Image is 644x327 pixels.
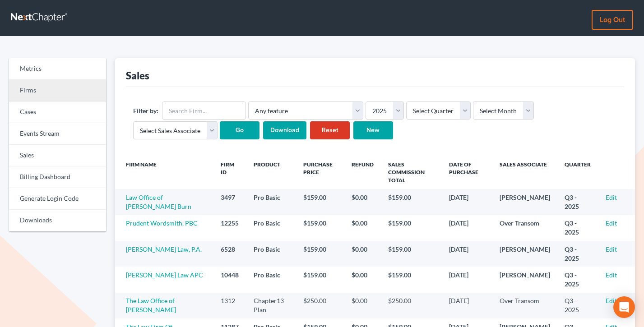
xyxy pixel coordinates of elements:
th: Date of Purchase [442,156,492,189]
td: [DATE] [442,241,492,267]
th: Firm ID [213,156,246,189]
td: $159.00 [296,267,344,292]
th: Purchase Price [296,156,344,189]
td: $159.00 [381,215,442,241]
td: $0.00 [344,215,381,241]
td: $159.00 [381,267,442,292]
td: Q3 - 2025 [557,215,598,241]
a: [PERSON_NAME] Law APC [126,271,203,279]
td: Pro Basic [246,189,296,215]
a: Edit [606,271,617,279]
td: [PERSON_NAME] [492,189,557,215]
a: New [353,121,393,139]
td: Pro Basic [246,241,296,267]
td: $159.00 [296,241,344,267]
a: [PERSON_NAME] Law, P.A. [126,245,202,253]
td: 3497 [213,189,246,215]
td: Pro Basic [246,267,296,292]
td: [DATE] [442,293,492,318]
td: 1312 [213,293,246,318]
td: Pro Basic [246,215,296,241]
a: Edit [606,193,617,201]
a: Generate Login Code [9,188,106,210]
label: Filter by: [133,106,158,115]
td: $250.00 [296,293,344,318]
a: Firms [9,80,106,101]
a: Edit [606,219,617,227]
td: Over Transom [492,215,557,241]
a: Edit [606,297,617,304]
td: Q3 - 2025 [557,189,598,215]
td: $159.00 [296,189,344,215]
input: Search Firm... [162,101,246,120]
td: 6528 [213,241,246,267]
a: Law Office of [PERSON_NAME] Burn [126,193,191,210]
td: [DATE] [442,267,492,292]
a: Cases [9,101,106,123]
td: $159.00 [296,215,344,241]
a: Metrics [9,58,106,80]
input: Download [263,121,306,139]
td: $0.00 [344,241,381,267]
th: Firm Name [115,156,213,189]
td: 12255 [213,215,246,241]
a: Sales [9,145,106,166]
input: Go [220,121,259,139]
th: Quarter [557,156,598,189]
a: Edit [606,245,617,253]
td: $0.00 [344,267,381,292]
td: Q3 - 2025 [557,293,598,318]
th: Product [246,156,296,189]
th: Sales Associate [492,156,557,189]
td: $159.00 [381,189,442,215]
td: Over Transom [492,293,557,318]
a: Prudent Wordsmith, PBC [126,219,198,227]
a: Log out [592,10,633,30]
td: [PERSON_NAME] [492,267,557,292]
td: 10448 [213,267,246,292]
td: $0.00 [344,293,381,318]
a: Events Stream [9,123,106,145]
a: Reset [310,121,350,139]
td: [DATE] [442,215,492,241]
td: $0.00 [344,189,381,215]
td: $159.00 [381,241,442,267]
a: Billing Dashboard [9,166,106,188]
td: Q3 - 2025 [557,241,598,267]
td: Chapter13 Plan [246,293,296,318]
th: Sales Commission Total [381,156,442,189]
a: Downloads [9,210,106,231]
th: Refund [344,156,381,189]
td: [DATE] [442,189,492,215]
td: Q3 - 2025 [557,267,598,292]
td: [PERSON_NAME] [492,241,557,267]
div: Open Intercom Messenger [613,296,635,318]
td: $250.00 [381,293,442,318]
a: The Law Office of [PERSON_NAME] [126,297,176,313]
div: Sales [126,69,149,82]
